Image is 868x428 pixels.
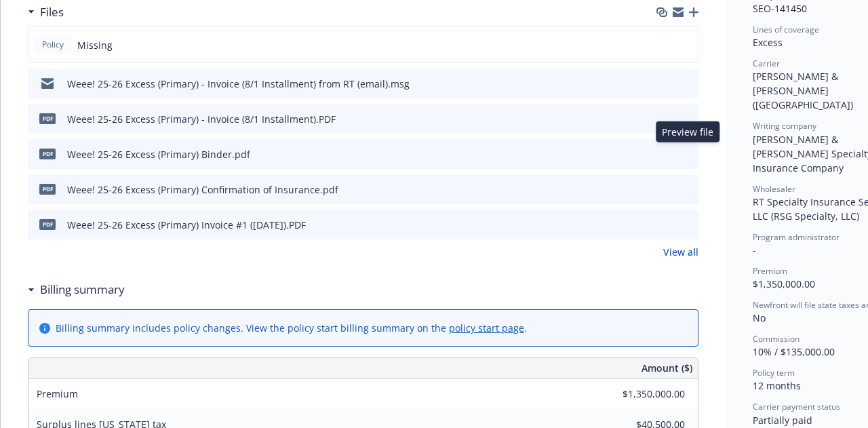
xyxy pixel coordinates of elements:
span: Wholesaler [753,183,795,195]
span: 10% / $135,000.00 [753,345,835,358]
span: Premium [753,265,787,277]
span: Writing company [753,120,816,132]
span: Partially paid [753,414,812,427]
div: Billing summary [28,281,125,298]
h3: Files [40,3,64,21]
span: Carrier payment status [753,401,840,412]
button: download file [659,218,670,232]
span: pdf [39,149,56,159]
span: PDF [39,113,56,123]
span: 12 months [753,379,801,392]
span: Policy [39,39,66,51]
span: pdf [39,184,56,194]
span: Amount ($) [642,361,692,375]
button: download file [659,77,670,91]
div: Preview file [656,121,719,142]
input: 0.00 [605,384,693,404]
button: preview file [681,147,693,161]
button: preview file [681,218,693,232]
button: preview file [681,182,693,197]
div: Billing summary includes policy changes. View the policy start billing summary on the . [56,321,527,335]
span: Premium [37,387,78,400]
span: No [753,311,766,324]
span: Missing [77,38,113,52]
div: Weee! 25-26 Excess (Primary) - Invoice (8/1 Installment) from RT (email).msg [67,77,410,91]
div: Weee! 25-26 Excess (Primary) Invoice #1 ([DATE]).PDF [67,218,306,232]
span: $1,350,000.00 [753,277,815,290]
div: Weee! 25-26 Excess (Primary) - Invoice (8/1 Installment).PDF [67,112,336,126]
span: Carrier [753,58,780,69]
div: Weee! 25-26 Excess (Primary) Binder.pdf [67,147,250,161]
span: - [753,244,756,256]
button: download file [659,182,670,197]
span: Program administrator [753,231,840,243]
a: policy start page [449,322,524,334]
span: SEO-141450 [753,2,807,15]
span: Commission [753,333,800,345]
button: preview file [681,112,693,126]
h3: Billing summary [40,281,125,298]
a: View all [663,245,698,259]
div: Weee! 25-26 Excess (Primary) Confirmation of Insurance.pdf [67,182,338,197]
button: preview file [681,77,693,91]
div: Files [28,3,64,21]
span: Policy term [753,367,795,378]
button: download file [659,112,670,126]
button: download file [659,147,670,161]
span: PDF [39,219,56,229]
span: Lines of coverage [753,24,819,35]
span: [PERSON_NAME] & [PERSON_NAME] ([GEOGRAPHIC_DATA]) [753,70,853,111]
